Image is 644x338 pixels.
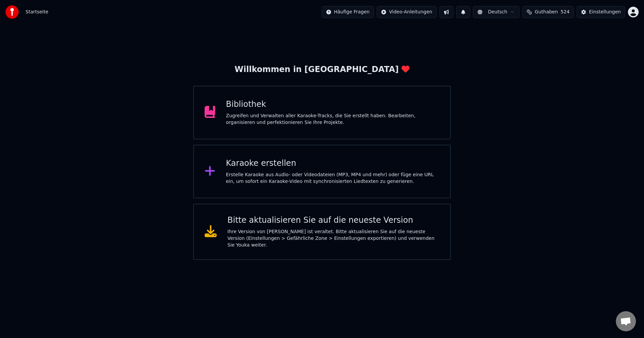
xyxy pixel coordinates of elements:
img: youka [5,5,19,19]
span: 524 [560,9,570,15]
div: Bitte aktualisieren Sie auf die neueste Version [227,215,439,226]
button: Einstellungen [577,6,625,18]
a: Chat öffnen [616,311,636,331]
div: Ihre Version von [PERSON_NAME] ist veraltet. Bitte aktualisieren Sie auf die neueste Version (Ein... [227,228,439,249]
nav: breadcrumb [25,9,48,15]
button: Guthaben524 [522,6,574,18]
span: Guthaben [535,9,558,15]
div: Einstellungen [589,9,621,15]
div: Willkommen in [GEOGRAPHIC_DATA] [234,64,409,75]
button: Häufige Fragen [322,6,374,18]
div: Zugreifen und Verwalten aller Karaoke-Tracks, die Sie erstellt haben. Bearbeiten, organisieren un... [226,113,440,126]
div: Erstelle Karaoke aus Audio- oder Videodateien (MP3, MP4 und mehr) oder füge eine URL ein, um sofo... [226,172,440,185]
button: Video-Anleitungen [377,6,437,18]
span: Startseite [25,9,48,15]
div: Karaoke erstellen [226,158,440,169]
div: Bibliothek [226,99,440,110]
